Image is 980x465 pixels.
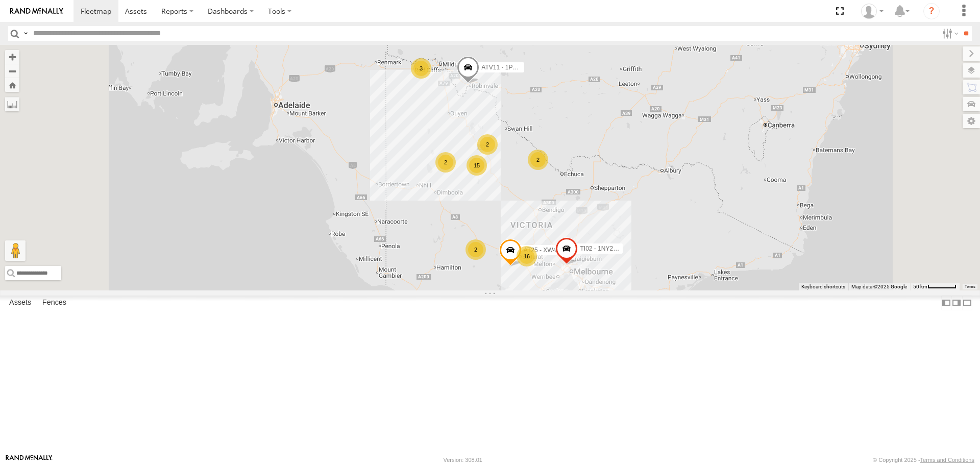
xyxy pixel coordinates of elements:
img: rand-logo.svg [10,8,63,15]
label: Dock Summary Table to the Right [951,296,962,310]
div: 16 [517,246,537,266]
div: Version: 308.01 [444,457,482,463]
div: 3 [411,58,431,79]
label: Search Query [21,26,30,41]
a: Visit our Website [6,455,53,465]
i: ? [923,3,940,19]
label: Hide Summary Table [962,296,972,310]
div: 2 [465,239,486,260]
span: ATV11 - 1PU4CS [481,64,529,71]
button: Drag Pegman onto the map to open Street View [5,240,26,261]
div: 2 [477,134,498,155]
label: Fences [37,296,71,310]
div: 2 [528,150,548,170]
div: 15 [467,155,487,176]
span: Map data ©2025 Google [851,284,907,289]
div: Adam Falloon [857,4,887,19]
button: Map scale: 50 km per 53 pixels [910,283,960,290]
button: Zoom in [5,50,19,64]
button: Zoom Home [5,78,19,92]
button: Keyboard shortcuts [801,283,845,290]
span: AT25 - XW40GB [524,247,569,254]
div: © Copyright 2025 - [873,457,974,463]
button: Zoom out [5,64,19,78]
span: TI02 - 1NY2RG [580,245,622,252]
a: Terms and Conditions [920,457,974,463]
label: Measure [5,97,19,111]
label: Assets [4,296,36,310]
label: Map Settings [963,114,980,128]
label: Dock Summary Table to the Left [941,296,951,310]
div: 2 [435,152,456,173]
a: Terms (opens in new tab) [965,284,975,288]
span: 50 km [913,284,927,289]
label: Search Filter Options [938,26,960,41]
